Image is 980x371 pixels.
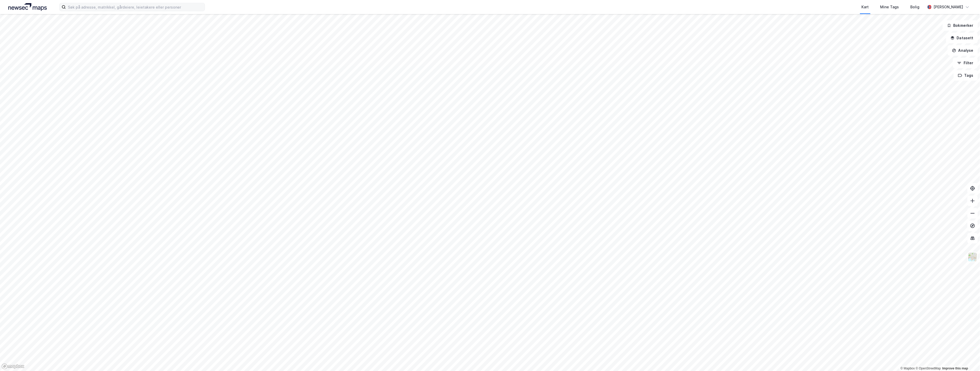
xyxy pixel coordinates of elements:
[968,252,978,262] img: Z
[862,4,869,10] div: Kart
[954,346,980,371] div: Kontrollprogram for chat
[954,70,978,81] button: Tags
[901,367,915,370] a: Mapbox
[880,4,899,10] div: Mine Tags
[943,367,968,370] a: Improve this map
[948,45,978,56] button: Analyse
[953,58,978,68] button: Filter
[8,3,47,11] img: logo.a4113a55bc3d86da70a041830d287a7e.svg
[911,4,920,10] div: Bolig
[946,33,978,43] button: Datasett
[943,20,978,31] button: Bokmerker
[66,3,205,11] input: Søk på adresse, matrikkel, gårdeiere, leietakere eller personer
[934,4,963,10] div: [PERSON_NAME]
[2,363,24,369] a: Mapbox homepage
[916,367,941,370] a: OpenStreetMap
[954,346,980,371] iframe: Chat Widget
